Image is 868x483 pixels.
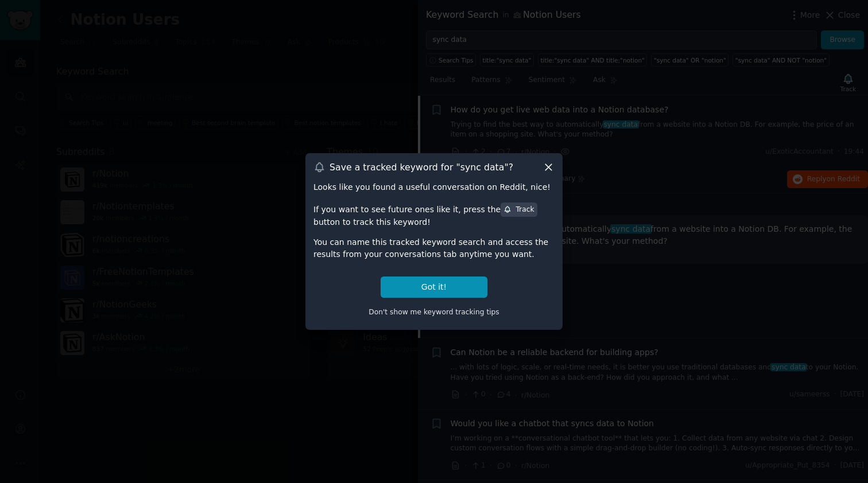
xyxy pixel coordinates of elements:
[313,236,555,260] div: You can name this tracked keyword search and access the results from your conversations tab anyti...
[381,276,487,298] button: Got it!
[313,201,555,228] div: If you want to see future ones like it, press the button to track this keyword!
[369,308,499,316] span: Don't show me keyword tracking tips
[330,161,513,173] h3: Save a tracked keyword for " sync data "?
[503,205,534,215] div: Track
[313,181,555,193] div: Looks like you found a useful conversation on Reddit, nice!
